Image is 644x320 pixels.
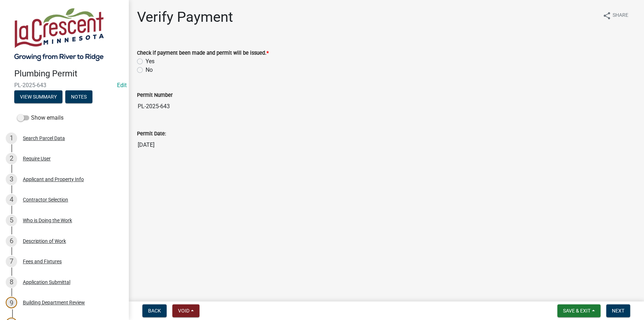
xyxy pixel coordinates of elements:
[23,239,66,244] div: Description of Work
[603,11,611,20] i: share
[14,82,114,89] span: PL-2025-643
[23,156,51,161] div: Require User
[613,11,628,20] span: Share
[23,280,70,285] div: Application Submittal
[148,308,161,314] span: Back
[14,7,104,61] img: City of La Crescent, Minnesota
[23,259,62,264] div: Fees and Fixtures
[137,51,269,56] label: Check if payment been made and permit will be issued.
[6,132,17,144] div: 1
[146,57,154,66] label: Yes
[14,94,62,100] wm-modal-confirm: Summary
[597,9,634,22] button: shareShare
[65,94,92,100] wm-modal-confirm: Notes
[23,300,85,305] div: Building Department Review
[6,194,17,205] div: 4
[14,69,123,79] h4: Plumbing Permit
[6,215,17,226] div: 5
[137,9,233,26] h1: Verify Payment
[557,304,600,317] button: Save & Exit
[65,90,92,103] button: Notes
[6,256,17,267] div: 7
[612,308,624,314] span: Next
[17,114,64,122] label: Show emails
[172,304,199,317] button: Void
[6,235,17,247] div: 6
[6,153,17,164] div: 2
[606,304,630,317] button: Next
[6,174,17,185] div: 3
[23,136,65,141] div: Search Parcel Data
[137,93,173,98] label: Permit Number
[178,308,189,314] span: Void
[146,66,153,74] label: No
[142,304,167,317] button: Back
[6,297,17,308] div: 9
[6,276,17,288] div: 8
[23,218,72,223] div: Who is Doing the Work
[563,308,590,314] span: Save & Exit
[23,197,68,202] div: Contractor Selection
[117,82,127,89] wm-modal-confirm: Edit Application Number
[23,177,84,182] div: Applicant and Property Info
[117,82,127,89] a: Edit
[137,131,166,136] label: Permit Date:
[14,90,62,103] button: View Summary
